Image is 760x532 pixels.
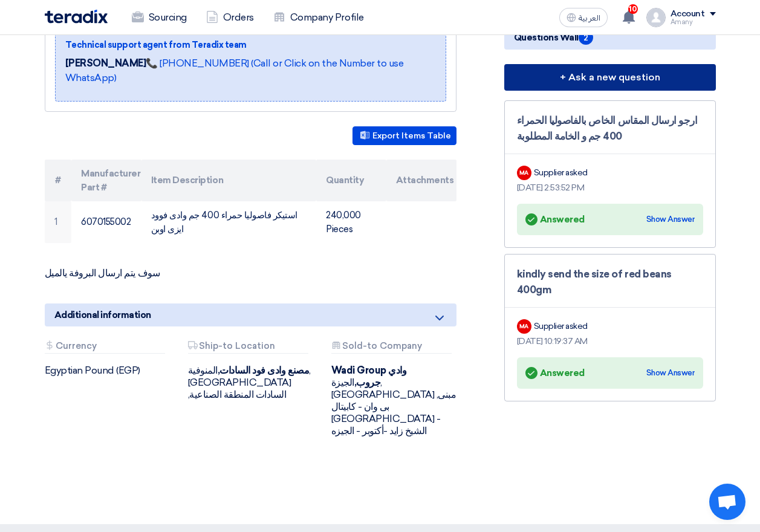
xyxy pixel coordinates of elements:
div: Supplier asked [534,320,588,332]
div: Show Answer [646,367,695,379]
div: ارجو ارسال المقاس الخاص بالفاصوليا الحمراء 400 جم و الخامة المطلوبة [517,113,703,144]
p: سوف يتم ارسال البروفة يالميل [45,267,456,279]
div: Supplier asked [534,166,588,179]
div: المنوفية, [GEOGRAPHIC_DATA] ,السادات المنطقة الصناعية [188,365,313,401]
div: MA [517,166,531,180]
a: Company Profile [264,4,374,31]
div: MA [517,319,531,334]
th: Attachments [386,160,456,201]
strong: [PERSON_NAME] [65,57,146,69]
td: استيكر فاصوليا حمراء 400 جم وادى فوود ايزى اوبن [141,201,316,243]
button: العربية [559,8,608,27]
img: profile_test.png [646,8,666,27]
button: Export Items Table [352,126,456,145]
span: Additional information [54,308,151,322]
div: Answered [525,365,585,381]
th: # [45,160,72,201]
th: Manufacturer Part # [71,160,141,201]
span: 10 [628,4,638,14]
td: 6070155002 [71,201,141,243]
span: 2 [579,30,593,45]
span: العربية [579,14,600,22]
div: Ship-to Location [188,341,308,354]
td: 240,000 Pieces [316,201,386,243]
div: Sold-to Company [331,341,452,354]
a: Orders [196,4,264,31]
div: Show Answer [646,213,695,225]
div: Account [671,9,705,19]
div: [DATE] 2:53:52 PM [517,181,703,194]
b: Wadi Group وادي جروب, [331,365,407,388]
a: Open chat [709,484,745,520]
a: 📞 [PHONE_NUMBER] (Call or Click on the Number to use WhatsApp) [65,57,404,83]
div: الجيزة, [GEOGRAPHIC_DATA] ,مبنى بى وان - كابيتال [GEOGRAPHIC_DATA] - الشيخ زايد -أكتوبر - الجيزه [331,365,456,437]
div: [DATE] 10:19:37 AM [517,335,703,348]
span: Questions Wall [514,30,593,45]
td: 1 [45,201,72,243]
button: + Ask a new question [504,64,716,91]
a: Sourcing [122,4,196,31]
div: Currency [45,341,165,354]
div: Amany [671,19,716,25]
div: Answered [525,211,585,228]
th: Quantity [316,160,386,201]
img: Teradix logo [45,10,108,24]
div: Technical support agent from Teradix team [65,39,436,51]
th: Item Description [141,160,316,201]
div: Egyptian Pound (EGP) [45,365,170,377]
b: مصنع وادى فود السادات, [218,365,309,376]
div: kindly send the size of red beans 400gm [517,267,703,297]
